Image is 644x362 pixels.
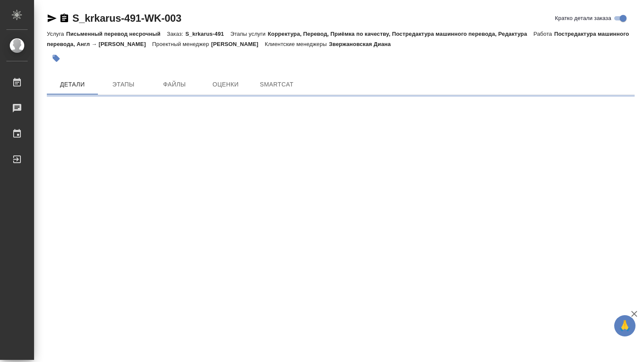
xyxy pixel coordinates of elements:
[47,13,57,23] button: Скопировать ссылку для ЯМессенджера
[265,41,329,47] p: Клиентские менеджеры
[59,13,69,23] button: Скопировать ссылку
[230,31,268,37] p: Этапы услуги
[268,31,533,37] p: Корректура, Перевод, Приёмка по качеству, Постредактура машинного перевода, Редактура
[211,41,265,47] p: [PERSON_NAME]
[103,79,144,90] span: Этапы
[154,79,195,90] span: Файлы
[618,317,632,335] span: 🙏
[152,41,211,47] p: Проектный менеджер
[205,79,246,90] span: Оценки
[66,31,167,37] p: Письменный перевод несрочный
[47,31,66,37] p: Услуга
[52,79,93,90] span: Детали
[555,14,611,23] span: Кратко детали заказа
[47,49,66,68] button: Добавить тэг
[533,31,554,37] p: Работа
[167,31,185,37] p: Заказ:
[72,12,181,24] a: S_krkarus-491-WK-003
[185,31,230,37] p: S_krkarus-491
[614,315,635,336] button: 🙏
[256,79,297,90] span: SmartCat
[329,41,397,47] p: Звержановская Диана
